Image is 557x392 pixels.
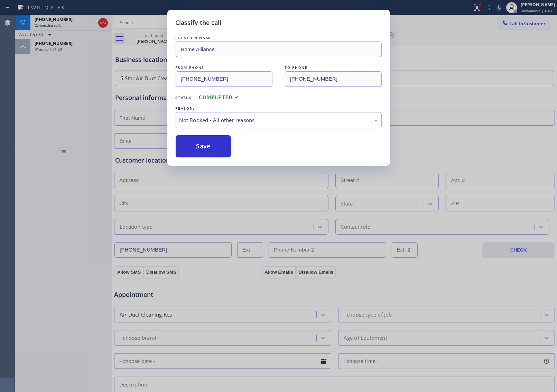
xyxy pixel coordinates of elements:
[176,95,194,100] span: Status:
[176,105,382,112] div: REASON:
[285,64,382,71] div: TO PHONE
[199,95,239,100] span: COMPLETED
[176,135,231,157] button: Save
[176,34,382,42] div: LOCATION NAME
[176,64,272,71] div: FROM PHONE
[179,116,378,124] div: Not Booked - All other reasons
[285,71,382,87] input: To phone
[176,18,222,27] h5: Classify the call
[176,71,272,87] input: From phone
